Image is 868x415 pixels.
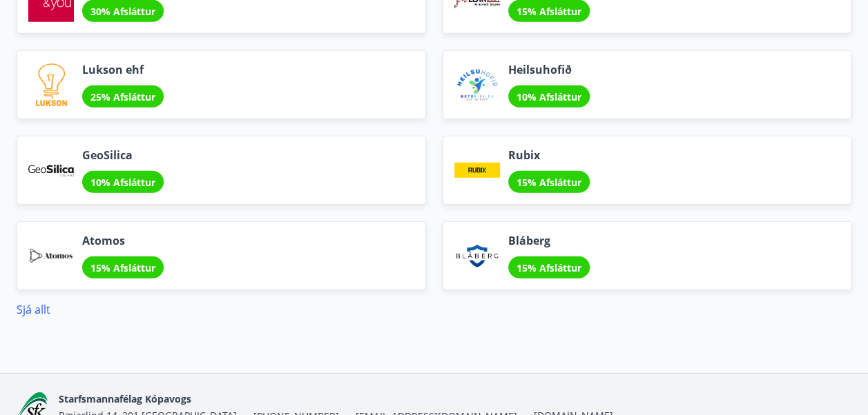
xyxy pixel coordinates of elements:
span: 15% Afsláttur [90,261,155,274]
span: Starfsmannafélag Kópavogs [59,392,191,405]
span: Heilsuhofið [508,62,590,77]
span: 30% Afsláttur [90,5,155,18]
span: 25% Afsláttur [90,90,155,103]
span: GeoSilica [82,148,164,163]
a: Sjá allt [17,302,50,317]
span: 15% Afsláttur [517,261,581,274]
span: Lukson ehf [82,62,164,77]
span: 10% Afsláttur [90,176,155,189]
span: Bláberg [508,233,590,248]
span: 10% Afsláttur [517,90,581,103]
span: 15% Afsláttur [517,5,581,18]
span: 15% Afsláttur [517,176,581,189]
span: Atomos [82,233,164,248]
span: Rubix [508,148,590,163]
